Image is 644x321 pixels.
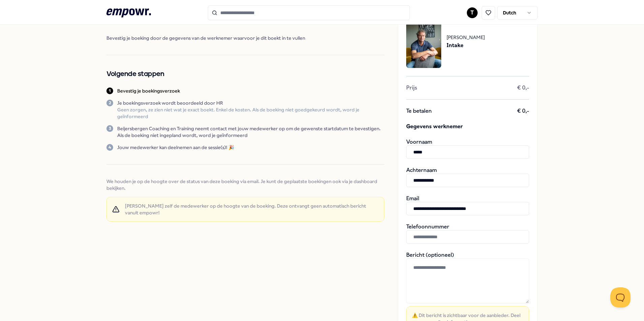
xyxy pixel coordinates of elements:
h2: Volgende stappen [106,69,384,79]
div: Email [406,195,529,215]
button: T [467,7,478,18]
span: We houden je op de hoogte over de status van deze boeking via email. Je kunt de geplaatste boekin... [106,178,384,191]
input: Search for products, categories or subcategories [208,5,410,20]
p: Jouw medewerker kan deelnemen aan de sessie(s)! 🎉 [117,144,234,151]
iframe: Help Scout Beacon - Open [610,287,631,308]
span: Gegevens werknemer [406,122,529,131]
div: Voornaam [406,139,529,159]
span: Prijs [406,84,417,91]
span: € 0,- [517,84,529,91]
div: 1 [106,87,113,94]
img: package image [406,15,441,68]
p: Je boekingsverzoek wordt beoordeeld door HR [117,100,384,106]
div: Achternaam [406,167,529,187]
span: € 0,- [517,108,529,114]
div: 3 [106,125,113,132]
span: [PERSON_NAME] [447,34,485,41]
div: 2 [106,100,113,106]
span: Te betalen [406,108,432,114]
p: Bevestig je boekingsverzoek [117,87,180,94]
p: Beijersbergen Coaching en Training neemt contact met jouw medewerker op om de gewenste startdatum... [117,125,384,139]
div: Telefoonnummer [406,223,529,244]
div: 4 [106,144,113,151]
span: Intake [447,41,485,50]
p: Geen zorgen, ze zien niet wat je exact boekt. Enkel de kosten. Als de boeking niet goedgekeurd wo... [117,106,384,120]
span: Bevestig je boeking door de gegevens van de werknemer waarvoor je dit boekt in te vullen [106,35,384,41]
span: [PERSON_NAME] zelf de medewerker op de hoogte van de boeking. Deze ontvangt geen automatisch beri... [125,203,379,216]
